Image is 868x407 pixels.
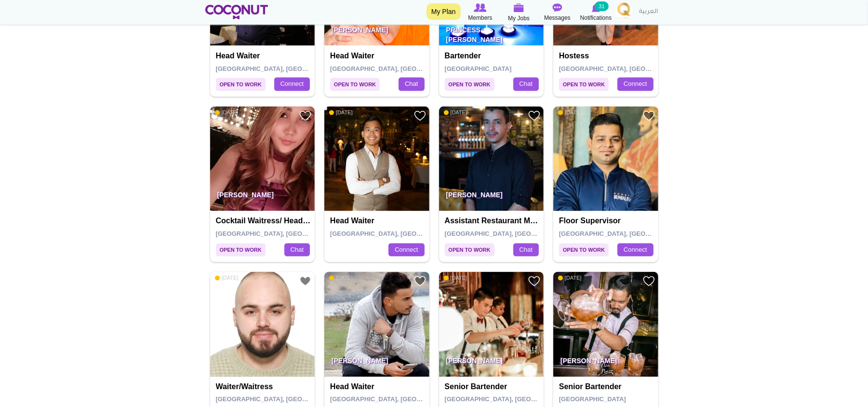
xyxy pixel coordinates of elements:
a: Add to Favourites [414,275,426,287]
img: Home [205,5,268,19]
p: Princess [PERSON_NAME] [439,19,544,46]
h4: Hostess [559,52,655,60]
span: [DATE] [215,109,239,116]
a: Chat [513,78,539,91]
a: My Jobs My Jobs [500,2,538,23]
span: Open to Work [216,244,266,257]
img: Browse Members [474,3,486,12]
span: Open to Work [559,244,609,257]
h4: Head Waiter [330,52,426,60]
a: My Plan [427,3,461,20]
h4: Floor Supervisor [559,217,655,226]
span: Notifications [580,13,612,23]
p: [PERSON_NAME] [439,350,544,377]
span: [DATE] [444,109,467,116]
a: Add to Favourites [643,275,655,287]
span: [GEOGRAPHIC_DATA], [GEOGRAPHIC_DATA] [330,396,467,403]
a: Connect [274,78,310,91]
span: [DATE] [215,275,239,282]
span: [GEOGRAPHIC_DATA], [GEOGRAPHIC_DATA] [445,231,582,238]
a: Chat [399,78,424,91]
p: [PERSON_NAME] [439,184,544,211]
span: Open to Work [330,78,380,91]
span: [DATE] [329,109,353,116]
span: Open to Work [559,78,609,91]
h4: Cocktail Waitress/ head waitresses/vip waitress/waitress [216,217,312,226]
a: Connect [617,244,653,257]
h4: Head Waiter [216,52,312,60]
a: العربية [635,2,663,22]
span: [DATE] [329,275,353,282]
span: [GEOGRAPHIC_DATA], [GEOGRAPHIC_DATA] [559,65,696,72]
span: [GEOGRAPHIC_DATA], [GEOGRAPHIC_DATA] [330,231,467,238]
span: [GEOGRAPHIC_DATA], [GEOGRAPHIC_DATA] [330,65,467,72]
span: [GEOGRAPHIC_DATA] [559,396,626,403]
p: [PERSON_NAME] [553,350,658,377]
h4: Senior Bartender [559,383,655,392]
span: [GEOGRAPHIC_DATA] [445,65,512,72]
h4: Head Waiter [330,217,426,226]
span: Members [468,13,492,23]
a: Chat [513,244,539,257]
span: [DATE] [444,275,467,282]
a: Add to Favourites [528,110,540,122]
span: Open to Work [216,78,266,91]
a: Chat [284,244,310,257]
small: 31 [595,1,608,11]
p: [PERSON_NAME] [324,19,429,46]
a: Notifications Notifications 31 [577,2,615,23]
a: Browse Members Members [461,2,500,23]
span: [GEOGRAPHIC_DATA], [GEOGRAPHIC_DATA] [559,231,696,238]
p: [PERSON_NAME] [324,350,429,377]
span: [GEOGRAPHIC_DATA], [GEOGRAPHIC_DATA] [216,231,353,238]
span: Open to Work [445,244,494,257]
a: Add to Favourites [299,110,311,122]
span: [DATE] [558,109,582,116]
img: Messages [553,3,562,12]
span: [GEOGRAPHIC_DATA], [GEOGRAPHIC_DATA] [216,65,353,72]
a: Messages Messages [538,2,577,23]
a: Add to Favourites [414,110,426,122]
h4: Senior Bartender [445,383,541,392]
img: Notifications [592,3,600,12]
a: Add to Favourites [299,275,311,287]
img: My Jobs [514,3,524,12]
a: Connect [388,244,424,257]
p: [PERSON_NAME] [210,184,315,211]
span: My Jobs [508,14,530,23]
a: Add to Favourites [528,275,540,287]
h4: Head Waiter [330,383,426,392]
h4: Waiter/Waitress [216,383,312,392]
span: Open to Work [445,78,494,91]
span: [GEOGRAPHIC_DATA], [GEOGRAPHIC_DATA] [445,396,582,403]
h4: Bartender [445,52,541,60]
span: [GEOGRAPHIC_DATA], [GEOGRAPHIC_DATA] [216,396,353,403]
span: [DATE] [558,275,582,282]
a: Connect [617,78,653,91]
a: Add to Favourites [643,110,655,122]
span: Messages [544,13,571,23]
h4: Assistant Restaurant Manager [445,217,541,226]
